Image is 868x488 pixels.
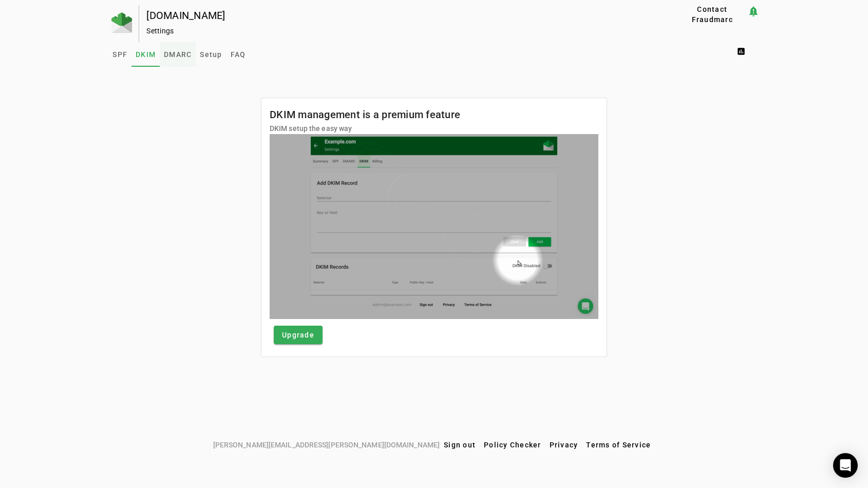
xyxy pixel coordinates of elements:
[200,51,222,58] span: Setup
[444,441,476,449] span: Sign out
[550,441,578,449] span: Privacy
[136,51,156,58] span: DKIM
[270,106,460,123] mat-card-title: DKIM management is a premium feature
[146,10,645,21] div: [DOMAIN_NAME]
[131,42,160,67] a: DKIM
[545,436,582,454] button: Privacy
[582,436,655,454] button: Terms of Service
[213,439,440,451] span: [PERSON_NAME][EMAIL_ADDRESS][PERSON_NAME][DOMAIN_NAME]
[833,453,858,478] div: Open Intercom Messenger
[484,441,541,449] span: Policy Checker
[108,42,131,67] a: SPF
[160,42,196,67] a: DMARC
[270,123,460,134] mat-card-subtitle: DKIM setup the easy way
[227,42,250,67] a: FAQ
[164,51,192,58] span: DMARC
[747,5,760,17] mat-icon: notification_important
[282,330,314,340] span: Upgrade
[111,12,132,33] img: Fraudmarc Logo
[146,26,645,36] div: Settings
[196,42,226,67] a: Setup
[231,51,246,58] span: FAQ
[480,436,545,454] button: Policy Checker
[270,134,598,319] img: dkim.gif
[586,441,651,449] span: Terms of Service
[274,326,323,344] button: Upgrade
[682,4,743,25] span: Contact Fraudmarc
[112,51,127,58] span: SPF
[677,5,747,24] button: Contact Fraudmarc
[440,436,480,454] button: Sign out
